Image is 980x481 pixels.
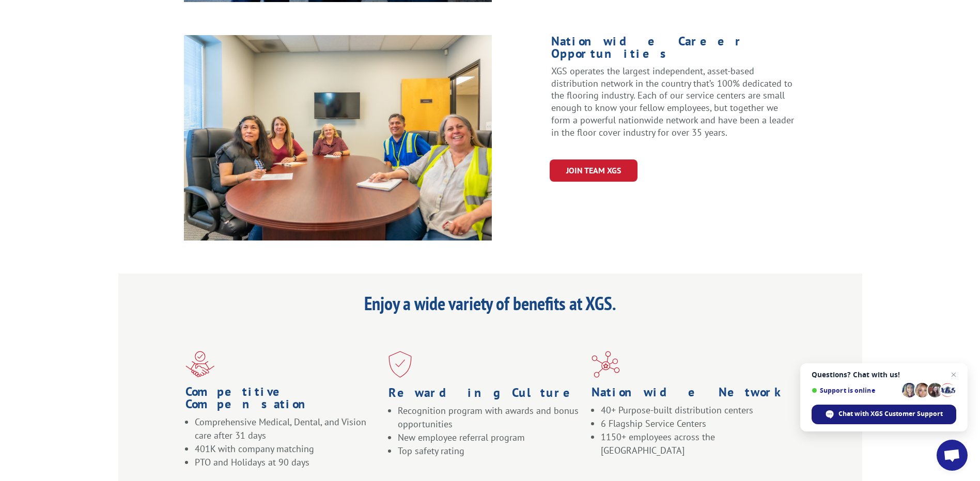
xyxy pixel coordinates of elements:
[838,409,943,419] span: Chat with XGS Customer Support
[551,65,796,139] p: XGS operates the largest independent, asset-based distribution network in the country that’s 100%...
[592,386,795,404] h1: Nationwide Network
[812,371,956,379] span: Questions? Chat with us!
[185,386,381,415] h1: Competitive Compensation
[812,387,898,394] span: Support is online
[388,387,584,404] h1: Rewarding Culture
[195,415,381,442] li: Comprehensive Medical, Dental, and Vision care after 31 days
[601,417,795,430] li: 6 Flagship Service Centers
[550,159,637,182] a: Join Team XGS
[195,442,381,456] li: 401K with company matching
[195,456,381,469] li: PTO and Holidays at 90 days
[551,33,744,61] span: Nationwide Career Opportunities
[388,351,412,378] img: xgs-icon-safety-red
[184,35,492,241] img: Chino_Shoot_Selects32
[185,351,214,377] img: xgs-icon-partner-red (1)
[398,444,584,458] li: Top safety rating
[398,431,584,444] li: New employee referral program
[812,405,956,424] span: Chat with XGS Customer Support
[601,430,795,457] li: 1150+ employees across the [GEOGRAPHIC_DATA]
[592,351,620,378] img: xgs-icon-largest-independent-network-red
[937,440,968,471] a: Open chat
[601,404,795,417] li: 40+ Purpose-built distribution centers
[398,404,584,431] li: Recognition program with awards and bonus opportunities
[304,294,676,318] h1: Enjoy a wide variety of benefits at XGS.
